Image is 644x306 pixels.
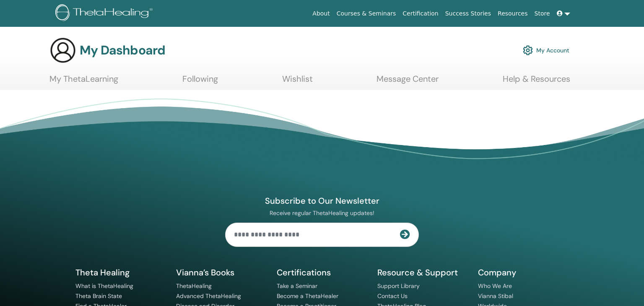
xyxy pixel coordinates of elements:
a: Courses & Seminars [333,6,400,21]
h5: Vianna’s Books [176,267,267,278]
a: My ThetaLearning [49,74,118,90]
p: Receive regular ThetaHealing updates! [225,209,419,217]
a: Wishlist [282,74,313,90]
h3: My Dashboard [80,43,165,58]
a: Help & Resources [503,74,570,90]
a: Resources [494,6,531,21]
a: Who We Are [478,282,512,290]
h5: Company [478,267,569,278]
a: Take a Seminar [277,282,317,290]
a: ThetaHealing [176,282,212,290]
a: Message Center [377,74,439,90]
a: Theta Brain State [75,292,122,300]
img: generic-user-icon.jpg [49,37,76,64]
a: Contact Us [377,292,408,300]
a: Support Library [377,282,420,290]
h5: Resource & Support [377,267,468,278]
a: Vianna Stibal [478,292,513,300]
h5: Certifications [277,267,367,278]
a: Become a ThetaHealer [277,292,338,300]
h4: Subscribe to Our Newsletter [225,195,419,206]
a: Certification [399,6,441,21]
a: About [309,6,333,21]
img: cog.svg [523,43,533,57]
a: Store [531,6,553,21]
a: Success Stories [442,6,494,21]
h5: Theta Healing [75,267,166,278]
a: Following [182,74,218,90]
a: Advanced ThetaHealing [176,292,241,300]
a: What is ThetaHealing [75,282,133,290]
a: My Account [523,41,569,60]
img: logo.png [55,4,156,23]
